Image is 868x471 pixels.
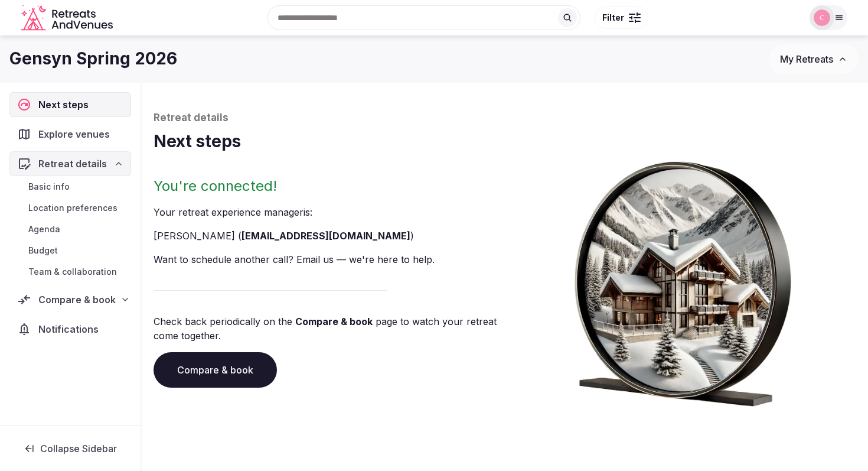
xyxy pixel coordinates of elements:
span: Compare & book [38,293,116,307]
p: Want to schedule another call? Email us — we're here to help. [154,252,500,267]
span: Notifications [38,322,103,336]
p: Your retreat experience manager is : [154,205,500,219]
span: Budget [28,245,58,256]
button: My Retreats [769,44,859,74]
span: Basic info [28,181,70,193]
h1: Next steps [154,130,856,153]
a: Visit the homepage [21,5,115,31]
span: Location preferences [28,202,118,214]
span: Collapse Sidebar [40,443,117,454]
a: Basic info [9,178,131,195]
a: Agenda [9,221,131,238]
a: Budget [9,242,131,259]
span: Explore venues [38,127,115,141]
span: My Retreats [780,53,833,65]
span: Agenda [28,223,60,235]
svg: Retreats and Venues company logo [21,5,115,31]
h1: Gensyn Spring 2026 [9,47,177,70]
p: Check back periodically on the page to watch your retreat come together. [154,314,500,343]
span: Filter [602,12,624,24]
span: Team & collaboration [28,266,117,278]
img: chloe-6695 [814,9,830,26]
a: [EMAIL_ADDRESS][DOMAIN_NAME] [242,230,410,242]
button: Collapse Sidebar [9,436,131,462]
a: Team & collaboration [9,264,131,280]
p: Retreat details [154,111,856,125]
li: [PERSON_NAME] ( ) [154,229,500,243]
a: Next steps [9,92,131,117]
a: Compare & book [295,316,373,327]
span: Next steps [38,98,93,112]
a: Explore venues [9,122,131,147]
button: Filter [595,7,648,29]
a: Compare & book [154,352,277,388]
a: Location preferences [9,200,131,216]
h2: You're connected! [154,177,500,196]
a: Notifications [9,317,131,342]
img: Winter chalet retreat in picture frame [557,153,809,407]
span: Retreat details [38,157,107,171]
